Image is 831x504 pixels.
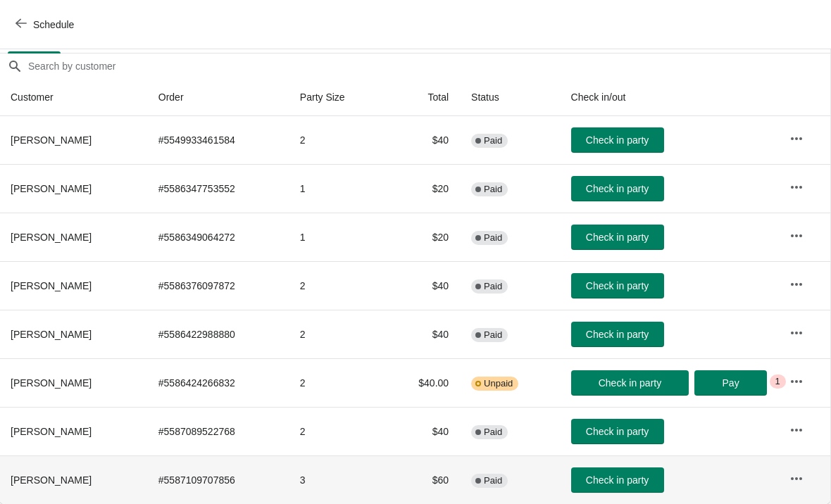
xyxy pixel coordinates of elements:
th: Check in/out [560,79,778,116]
span: Paid [484,475,502,486]
button: Check in party [571,273,664,298]
span: [PERSON_NAME] [11,474,92,486]
span: Paid [484,281,502,292]
td: $40 [385,116,460,164]
td: # 5549933461584 [147,116,289,164]
th: Order [147,79,289,116]
td: $20 [385,164,460,213]
span: 1 [775,376,780,387]
td: $40 [385,407,460,455]
button: Check in party [571,176,664,201]
td: 2 [289,358,385,407]
span: [PERSON_NAME] [11,426,92,437]
td: 3 [289,455,385,504]
span: Check in party [586,280,649,291]
td: 2 [289,310,385,358]
span: Pay [723,377,739,389]
td: # 5587089522768 [147,407,289,455]
td: # 5587109707856 [147,455,289,504]
button: Check in party [571,467,664,493]
span: [PERSON_NAME] [11,134,92,146]
span: [PERSON_NAME] [11,232,92,243]
td: $40 [385,310,460,358]
span: Check in party [586,183,649,194]
th: Total [385,79,460,116]
span: Check in party [586,232,649,243]
td: 2 [289,407,385,455]
button: Check in party [571,419,664,444]
button: Pay [694,370,766,396]
th: Party Size [289,79,385,116]
button: Check in party [571,370,689,396]
td: # 5586424266832 [147,358,289,407]
span: [PERSON_NAME] [11,377,92,389]
td: $20 [385,213,460,261]
span: Paid [484,135,502,146]
button: Check in party [571,127,664,153]
span: Check in party [586,474,649,486]
span: Paid [484,329,502,341]
td: # 5586422988880 [147,310,289,358]
span: Unpaid [484,378,513,389]
span: Paid [484,232,502,244]
button: Check in party [571,225,664,250]
span: Paid [484,427,502,438]
span: Check in party [586,426,649,437]
span: Check in party [599,377,661,389]
span: Schedule [33,19,74,30]
td: # 5586376097872 [147,261,289,310]
th: Status [460,79,559,116]
span: Paid [484,184,502,195]
td: $60 [385,455,460,504]
span: [PERSON_NAME] [11,280,92,291]
input: Search by customer [27,53,830,79]
td: # 5586347753552 [147,164,289,213]
span: Check in party [586,134,649,146]
td: $40.00 [385,358,460,407]
span: Check in party [586,329,649,340]
td: 1 [289,164,385,213]
button: Check in party [571,322,664,347]
td: 2 [289,261,385,310]
td: 2 [289,116,385,164]
span: [PERSON_NAME] [11,183,92,194]
td: $40 [385,261,460,310]
td: # 5586349064272 [147,213,289,261]
button: Schedule [7,12,85,37]
span: [PERSON_NAME] [11,329,92,340]
td: 1 [289,213,385,261]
